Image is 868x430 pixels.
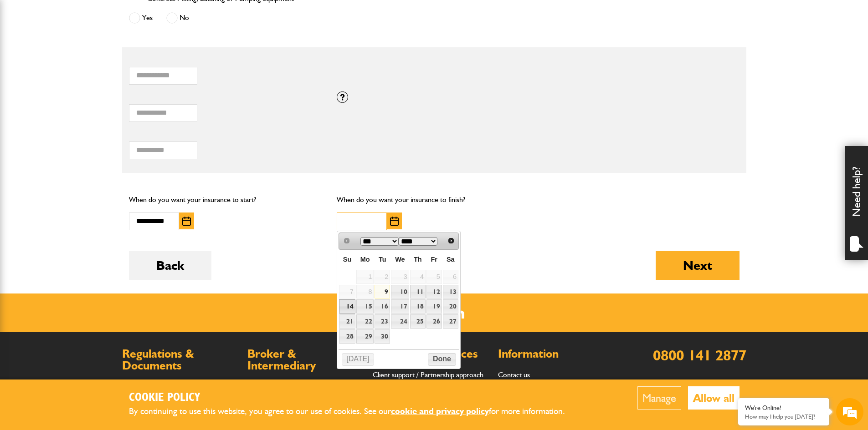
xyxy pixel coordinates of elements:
span: Sunday [343,256,351,263]
textarea: Type your message and hit 'Enter' [12,165,166,273]
a: 28 [339,329,355,344]
a: Client support / Partnership approach [373,370,483,379]
h2: Cookie Policy [129,391,580,405]
a: 19 [426,299,442,314]
p: How may I help you today? [745,413,822,420]
input: Enter your phone number [12,138,166,158]
a: 23 [375,314,390,329]
input: Enter your email address [12,111,166,131]
button: Back [129,251,211,280]
div: Need help? [845,146,868,260]
button: [DATE] [342,353,375,366]
a: cookie and privacy policy [391,406,489,416]
a: 18 [410,299,426,314]
a: 30 [375,329,390,344]
label: No [166,12,189,24]
a: 27 [443,314,458,329]
button: Done [428,353,456,366]
a: 11 [410,285,426,299]
a: 16 [375,299,390,314]
img: Choose date [182,217,191,226]
div: Chat with us now [47,51,153,63]
a: 14 [339,299,355,314]
a: 26 [426,314,442,329]
span: Saturday [447,256,455,263]
a: 21 [339,314,355,329]
a: 22 [356,314,374,329]
em: Start Chat [124,280,165,293]
a: 9 [375,285,390,299]
input: Enter your last name [12,84,166,104]
a: Next [444,234,457,247]
span: Wednesday [395,256,405,263]
button: Next [656,251,740,280]
a: 25 [410,314,426,329]
button: Manage [637,386,681,410]
a: 10 [391,285,409,299]
p: When do you want your insurance to finish? [337,194,531,206]
h2: Broker & Intermediary [247,348,364,371]
a: 29 [356,329,374,344]
p: By continuing to use this website, you agree to our use of cookies. See our for more information. [129,405,580,419]
div: Minimize live chat window [149,5,171,26]
span: Thursday [414,256,422,263]
button: Allow all [688,386,740,410]
a: 20 [443,299,458,314]
a: 12 [426,285,442,299]
a: 15 [356,299,374,314]
p: When do you want your insurance to start? [129,194,324,206]
h2: Regulations & Documents [122,348,238,371]
h2: Information [498,348,614,360]
a: 24 [391,314,409,329]
span: Tuesday [379,256,386,263]
span: Friday [431,256,437,263]
a: 13 [443,285,458,299]
img: Choose date [390,217,399,226]
div: We're Online! [745,404,822,412]
span: Monday [360,256,370,263]
img: d_20077148190_company_1631870298795_20077148190 [15,51,38,63]
a: Contact us [498,370,530,379]
span: Next [447,237,455,244]
a: 0800 141 2877 [653,346,746,364]
a: 17 [391,299,409,314]
label: Yes [129,12,153,24]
